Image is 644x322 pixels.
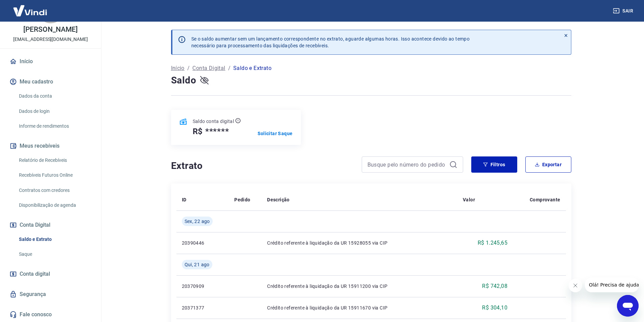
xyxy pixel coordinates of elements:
a: Início [171,64,185,72]
p: R$ 1.245,65 [478,239,507,247]
a: Dados da conta [16,89,93,103]
a: Relatório de Recebíveis [16,153,93,167]
p: / [187,64,190,72]
h4: Extrato [171,159,354,173]
p: / [228,64,231,72]
button: Filtros [471,156,517,173]
iframe: Fechar mensagem [569,279,582,292]
p: Comprovante [530,196,560,203]
p: R$ 304,10 [482,304,507,312]
p: Descrição [267,196,290,203]
a: Disponibilização de agenda [16,198,93,212]
iframe: Mensagem da empresa [585,277,639,292]
span: Qui, 21 ago [185,261,210,268]
p: 20390446 [182,240,224,246]
button: Conta Digital [8,218,93,232]
p: [EMAIL_ADDRESS][DOMAIN_NAME] [13,36,88,43]
a: Conta digital [8,267,93,281]
a: Solicitar Saque [258,130,293,137]
a: Recebíveis Futuros Online [16,168,93,182]
a: Segurança [8,287,93,302]
a: Início [8,54,93,69]
p: Saldo e Extrato [233,64,271,72]
button: Exportar [525,156,571,173]
p: Crédito referente à liquidação da UR 15911200 via CIP [267,283,452,290]
a: Conta Digital [192,64,225,72]
p: 20370909 [182,283,224,290]
iframe: Botão para abrir a janela de mensagens [617,295,639,317]
a: Dados de login [16,104,93,118]
a: Informe de rendimentos [16,119,93,133]
p: R$ 742,08 [482,282,507,290]
p: Valor [463,196,475,203]
p: Se o saldo aumentar sem um lançamento correspondente no extrato, aguarde algumas horas. Isso acon... [191,35,470,49]
button: Meu cadastro [8,74,93,89]
span: Conta digital [20,269,50,279]
span: Sex, 22 ago [185,218,210,225]
p: Saldo conta digital [193,118,234,125]
p: Crédito referente à liquidação da UR 15928055 via CIP [267,240,452,246]
a: Fale conosco [8,307,93,322]
h4: Saldo [171,74,196,87]
a: Saque [16,247,93,261]
p: 20371377 [182,304,224,311]
button: Meus recebíveis [8,139,93,153]
p: ID [182,196,187,203]
span: Olá! Precisa de ajuda? [4,5,57,10]
p: Pedido [234,196,250,203]
p: [PERSON_NAME] [23,26,77,33]
input: Busque pelo número do pedido [367,159,447,170]
button: Sair [612,5,636,17]
img: Vindi [8,0,52,21]
a: Saldo e Extrato [16,232,93,246]
p: Crédito referente à liquidação da UR 15911670 via CIP [267,304,452,311]
a: Contratos com credores [16,183,93,197]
